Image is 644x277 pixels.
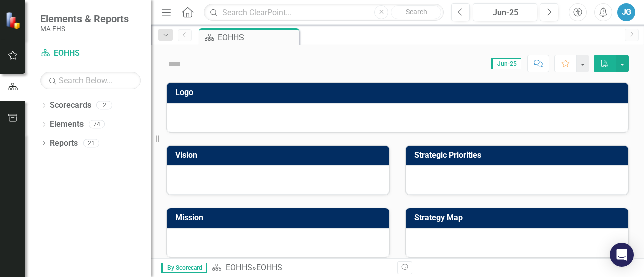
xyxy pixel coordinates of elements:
[175,213,384,222] h3: Mission
[391,5,441,19] button: Search
[175,88,623,97] h3: Logo
[617,3,635,21] button: JG
[610,243,634,267] div: Open Intercom Messenger
[204,4,444,21] input: Search ClearPoint...
[50,138,78,149] a: Reports
[40,25,129,33] small: MA EHS
[166,56,182,72] img: Not Defined
[406,8,427,16] span: Search
[50,100,91,111] a: Scorecards
[256,263,282,272] div: EOHHS
[5,11,23,29] img: ClearPoint Strategy
[175,151,384,160] h3: Vision
[414,151,623,160] h3: Strategic Priorities
[212,262,390,274] div: »
[83,139,99,147] div: 21
[473,3,537,21] button: Jun-25
[161,263,207,273] span: By Scorecard
[218,31,297,44] div: EOHHS
[40,48,141,59] a: EOHHS
[491,58,521,69] span: Jun-25
[96,101,112,110] div: 2
[89,120,105,129] div: 74
[40,13,129,25] span: Elements & Reports
[476,7,534,19] div: Jun-25
[50,119,84,130] a: Elements
[414,213,623,222] h3: Strategy Map
[40,72,141,89] input: Search Below...
[226,263,252,272] a: EOHHS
